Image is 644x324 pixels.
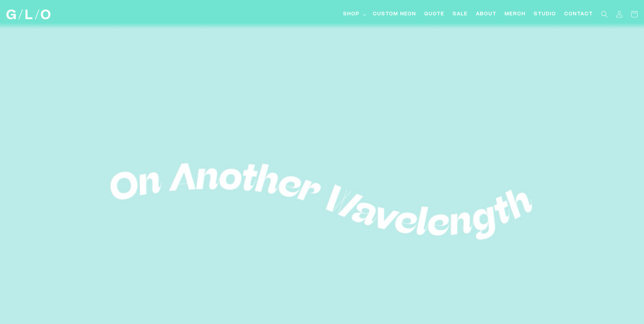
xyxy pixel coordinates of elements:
span: Studio [534,11,556,18]
a: Quote [420,7,449,22]
a: SALE [449,7,472,22]
a: Studio [530,7,560,22]
span: Shop [343,11,360,18]
summary: Search [597,7,612,22]
a: Contact [560,7,597,22]
img: GLO Studio [6,9,50,19]
a: Custom Neon [369,7,420,22]
span: Contact [564,11,593,18]
summary: Shop [339,7,369,22]
span: Quote [424,11,445,18]
a: Merch [501,7,530,22]
span: About [476,11,497,18]
a: About [472,7,501,22]
span: Merch [505,11,526,18]
a: GLO Studio [4,7,53,22]
span: Custom Neon [373,11,416,18]
span: SALE [453,11,468,18]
